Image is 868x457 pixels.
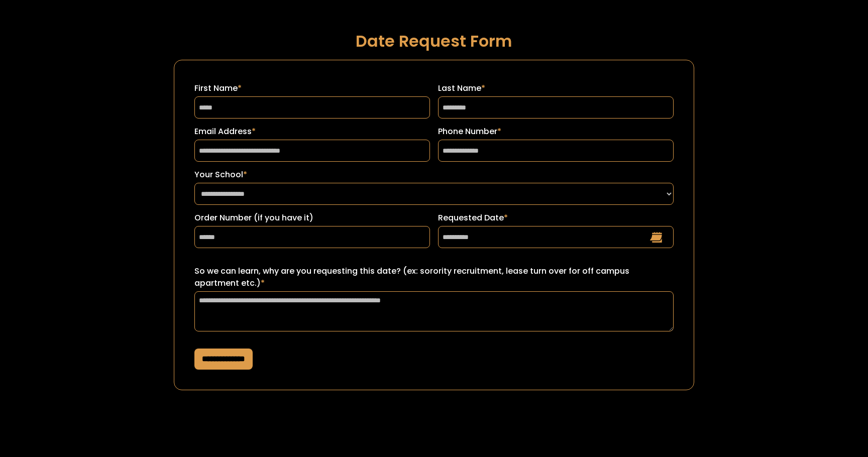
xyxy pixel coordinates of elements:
[194,82,430,94] label: First Name
[174,60,695,390] form: Request a Date Form
[438,126,674,138] label: Phone Number
[194,169,674,181] label: Your School
[438,212,674,224] label: Requested Date
[194,212,430,224] label: Order Number (if you have it)
[194,126,430,138] label: Email Address
[194,265,674,289] label: So we can learn, why are you requesting this date? (ex: sorority recruitment, lease turn over for...
[438,82,674,94] label: Last Name
[174,32,695,50] h1: Date Request Form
